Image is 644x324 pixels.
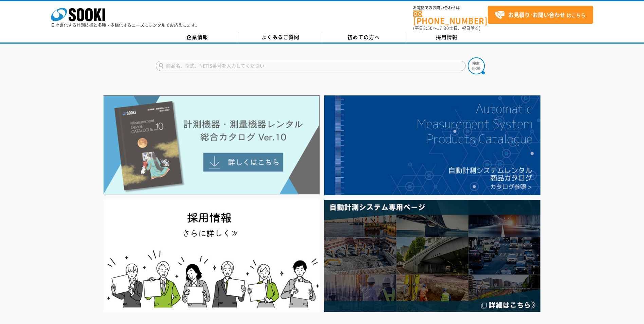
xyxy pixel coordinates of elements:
[322,32,405,42] a: 初めての方へ
[324,95,540,195] img: 自動計測システムカタログ
[156,61,466,71] input: 商品名、型式、NETIS番号を入力してください
[488,6,593,24] a: お見積り･お問い合わせはこちら
[324,200,540,312] img: 自動計測システム専用ページ
[508,11,565,19] strong: お見積り･お問い合わせ
[51,23,200,27] p: 日々進化する計測技術と多種・多様化するニーズにレンタルでお応えします。
[156,32,239,42] a: 企業情報
[423,25,433,31] span: 8:50
[413,25,480,31] span: (平日 ～ 土日、祝日除く)
[468,57,485,74] img: btn_search.png
[495,10,586,20] span: はこちら
[413,6,488,10] span: お電話でのお問い合わせは
[104,200,320,312] img: SOOKI recruit
[239,32,322,42] a: よくあるご質問
[104,95,320,195] img: Catalog Ver10
[347,33,380,41] span: 初めての方へ
[437,25,449,31] span: 17:30
[405,32,489,42] a: 採用情報
[413,11,488,24] a: [PHONE_NUMBER]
